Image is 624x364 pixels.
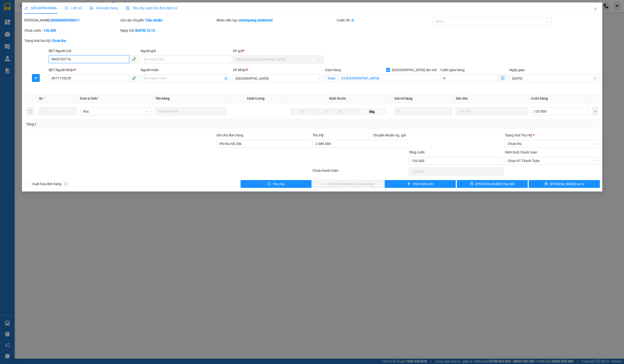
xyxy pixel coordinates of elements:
[337,109,359,115] input: C
[239,18,273,22] b: minhquang.tankimchi
[216,140,312,148] input: Ghi chú đơn hàng
[359,109,385,115] span: 0kg
[48,48,138,54] div: SĐT Người Gửi
[240,180,312,188] button: exclamation-circleYêu cầu
[505,150,537,154] label: Hình thức thanh toán
[141,48,231,54] div: Người gửi
[312,133,324,137] span: Thu Hộ
[30,181,63,187] span: Xuất hóa đơn hàng
[390,67,438,73] span: [GEOGRAPHIC_DATA] tận nơi
[454,94,529,103] th: Ghi chú
[545,182,548,186] span: printer
[273,181,285,187] span: Yêu cầu
[51,18,80,22] b: BXDN0609250011
[132,57,136,61] span: phone
[216,133,243,137] label: Ghi chú đơn hàng
[247,96,264,100] span: Định lượng
[314,109,338,115] input: R
[141,67,231,73] div: Người nhận
[90,6,118,10] span: Ảnh kiện hàng
[325,68,341,72] span: Giao hàng
[588,2,602,16] button: Close
[512,76,592,81] input: Ngày giao
[126,6,177,10] span: Yêu cầu xuất hóa đơn điện tử
[312,168,408,176] div: Chưa thanh toán
[52,39,66,43] b: Chưa thu
[593,7,597,11] span: close
[43,29,56,32] b: 120.000
[80,96,98,100] span: Đơn vị tính
[24,28,119,33] div: Chưa cước :
[155,96,169,100] span: Tên hàng
[65,6,68,10] span: clock-circle
[440,68,464,72] label: Cước giao hàng
[352,18,354,22] b: 0
[507,140,597,147] span: Chưa thu
[64,182,68,186] span: info-circle
[233,48,323,54] div: VP gửi
[290,109,314,115] input: D
[409,150,425,154] span: Tổng cước
[325,74,338,82] span: Giao
[26,107,34,115] button: delete
[505,133,600,138] div: Trạng thái Thu Hộ
[509,68,525,72] label: Ngày giao
[236,75,320,82] span: Ninh Bình
[233,68,246,72] span: VP Nhận
[155,107,226,115] input: VD: Bàn, Ghế
[337,18,432,23] div: Cước rồi :
[329,96,346,100] span: Kích thước
[39,96,43,100] span: SL
[24,6,57,10] span: SỬA ĐƠN HÀNG
[24,6,28,10] span: edit
[236,56,320,63] span: Văn phòng Đà Nẵng
[531,96,548,100] span: Cước hàng
[90,6,93,10] span: picture
[385,180,456,188] button: plusThêm ĐH mới
[550,181,584,187] span: [PERSON_NAME] và In
[529,180,600,188] button: printer[PERSON_NAME] và In
[475,181,514,187] span: [PERSON_NAME] thay đổi
[24,38,144,43] div: Trạng thái thu hộ:
[312,180,384,188] button: check[PERSON_NAME] và Giao hàng
[83,108,148,115] span: Bọc
[224,77,228,80] span: user-add
[120,28,215,33] div: Ngày GD:
[132,76,136,80] span: phone
[216,18,336,23] div: Nhân viên tạo:
[394,107,452,115] input: 0
[26,122,241,127] div: Tổng: 1
[32,76,39,80] span: plus
[412,181,433,187] span: Thêm ĐH mới
[371,133,408,138] span: Chuyển khoản ng. gửi
[120,18,215,23] div: Gói vận chuyển:
[501,76,505,80] span: dollar-circle
[456,107,527,115] input: Ghi Chú
[145,18,163,22] b: Tiêu chuẩn
[440,74,498,82] input: Cước giao hàng
[135,29,155,32] b: [DATE] 13:13
[338,74,438,82] input: Giao tận nơi
[507,157,597,164] span: Chọn HT Thanh Toán
[126,6,130,10] img: icon
[267,182,271,186] span: exclamation-circle
[24,18,119,23] div: [PERSON_NAME]:
[592,107,598,115] button: plus
[32,74,40,82] button: plus
[394,96,412,100] span: Giá trị hàng
[65,6,82,10] span: Lịch sử
[470,182,473,186] span: save
[48,67,138,73] div: SĐT Người Nhận
[457,180,528,188] button: save[PERSON_NAME] thay đổi
[407,182,410,186] span: plus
